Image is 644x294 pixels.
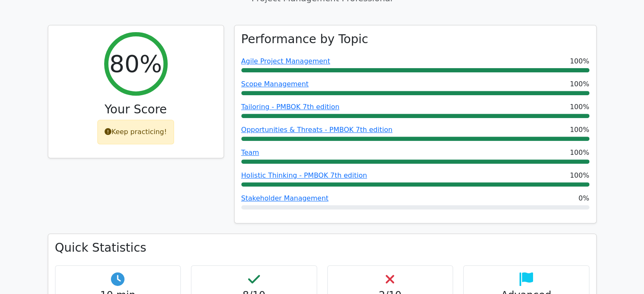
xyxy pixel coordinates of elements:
a: Tailoring - PMBOK 7th edition [241,103,340,111]
h3: Quick Statistics [55,241,589,255]
span: 100% [570,125,589,135]
h3: Performance by Topic [241,32,368,47]
h2: 80% [109,49,162,78]
div: Keep practicing! [97,120,174,144]
span: 100% [570,170,589,181]
a: Stakeholder Management [241,194,329,202]
span: 100% [570,79,589,89]
span: 100% [570,56,589,66]
a: Agile Project Management [241,57,330,65]
a: Team [241,148,259,157]
h3: Your Score [55,102,217,117]
span: 100% [570,148,589,158]
span: 0% [578,193,589,203]
a: Opportunities & Threats - PMBOK 7th edition [241,126,392,134]
a: Holistic Thinking - PMBOK 7th edition [241,171,367,179]
a: Scope Management [241,80,309,88]
span: 100% [570,102,589,112]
